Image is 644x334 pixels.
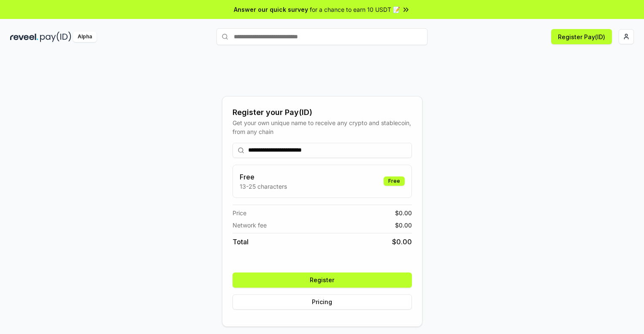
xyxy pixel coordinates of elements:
[395,208,412,217] span: $ 0.00
[240,182,287,191] p: 13-25 characters
[73,32,97,42] div: Alpha
[233,273,412,288] button: Register
[551,29,612,44] button: Register Pay(ID)
[234,5,308,14] span: Answer our quick survey
[384,176,405,186] div: Free
[233,294,412,310] button: Pricing
[233,107,412,118] div: Register your Pay(ID)
[233,118,412,136] div: Get your own unique name to receive any crypto and stablecoin, from any chain
[310,5,400,14] span: for a chance to earn 10 USDT 📝
[240,172,287,182] h3: Free
[40,32,71,42] img: pay_id
[392,237,412,247] span: $ 0.00
[233,237,249,247] span: Total
[395,221,412,230] span: $ 0.00
[233,221,267,230] span: Network fee
[233,208,246,217] span: Price
[10,32,38,42] img: reveel_dark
